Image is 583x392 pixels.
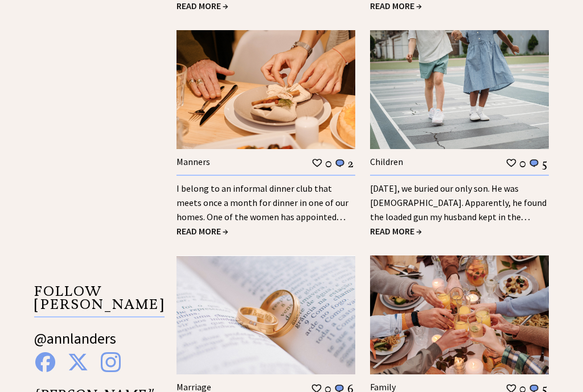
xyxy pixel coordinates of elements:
[370,255,549,374] img: family.jpg
[370,183,547,251] a: [DATE], we buried our only son. He was [DEMOGRAPHIC_DATA]. Apparently, he found the loaded gun my...
[34,329,116,359] a: @annlanders
[334,158,346,168] img: message_round%201.png
[311,158,323,168] img: heart_outline%201.png
[176,30,355,149] img: manners.jpg
[370,30,549,149] img: children.jpg
[34,285,165,317] p: FOLLOW [PERSON_NAME]
[370,156,403,167] a: Children
[176,156,210,167] a: Manners
[541,156,548,171] td: 5
[528,158,540,168] img: message_round%201.png
[68,352,88,372] img: x%20blue.png
[519,156,527,171] td: 0
[347,156,354,171] td: 2
[176,183,348,237] a: I belong to an informal dinner club that meets once a month for dinner in one of our homes. One o...
[34,4,148,232] iframe: Advertisement
[176,225,228,237] a: READ MORE →
[101,352,121,372] img: instagram%20blue.png
[325,156,332,171] td: 0
[35,352,55,372] img: facebook%20blue.png
[176,255,355,374] img: marriage.jpg
[506,158,517,168] img: heart_outline%201.png
[370,225,422,237] a: READ MORE →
